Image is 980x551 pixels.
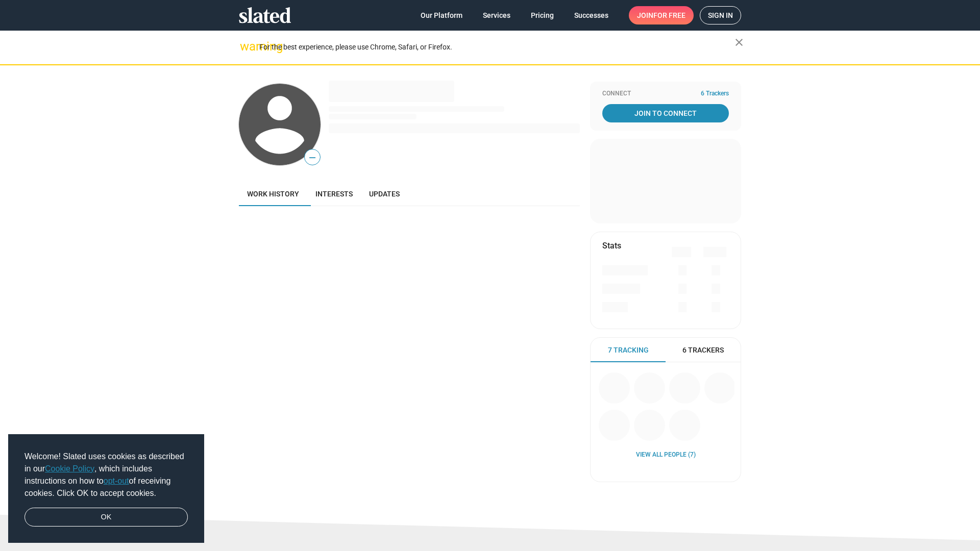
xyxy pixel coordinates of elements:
[700,6,741,24] a: Sign in
[682,345,724,355] span: 6 Trackers
[421,6,462,24] span: Our Platform
[315,190,353,198] span: Interests
[604,104,727,122] span: Join To Connect
[653,6,685,24] span: for free
[708,7,733,24] span: Sign in
[305,151,320,164] span: —
[239,182,307,206] a: Work history
[636,451,696,459] a: View all People (7)
[45,464,94,473] a: Cookie Policy
[369,190,400,198] span: Updates
[240,40,252,53] mat-icon: warning
[523,6,562,24] a: Pricing
[574,6,608,24] span: Successes
[24,450,188,499] span: Welcome! Slated uses cookies as described in our , which includes instructions on how to of recei...
[104,477,129,485] a: opt-out
[602,104,729,122] a: Join To Connect
[307,182,361,206] a: Interests
[8,434,204,543] div: cookieconsent
[733,36,745,48] mat-icon: close
[259,40,735,54] div: For the best experience, please use Chrome, Safari, or Firefox.
[247,190,299,198] span: Work history
[629,6,694,24] a: Joinfor free
[475,6,519,24] a: Services
[602,90,729,98] div: Connect
[637,6,685,24] span: Join
[412,6,471,24] a: Our Platform
[701,90,729,98] span: 6 Trackers
[566,6,617,24] a: Successes
[602,240,621,251] mat-card-title: Stats
[361,182,408,206] a: Updates
[608,345,649,355] span: 7 Tracking
[24,508,188,527] a: dismiss cookie message
[531,6,554,24] span: Pricing
[483,6,510,24] span: Services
